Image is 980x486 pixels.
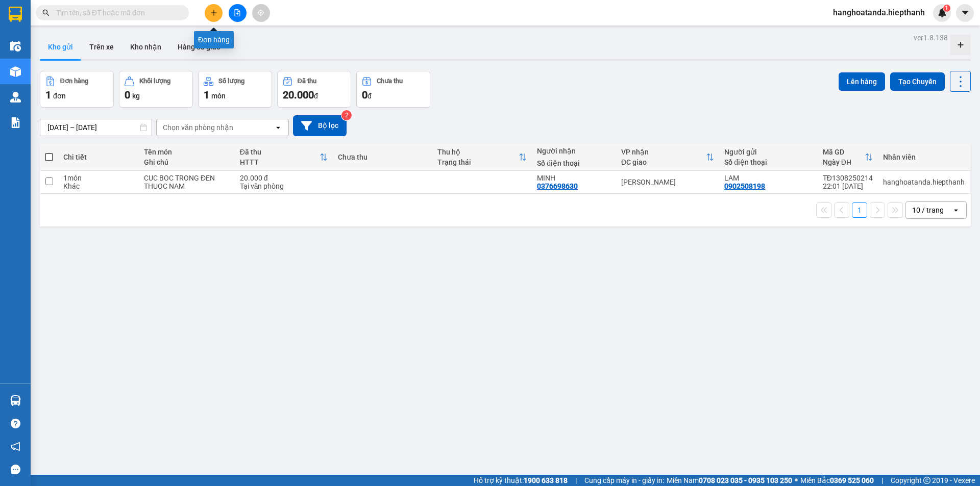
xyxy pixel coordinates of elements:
[883,178,965,186] div: hanghoatanda.hiepthanh
[818,144,878,171] th: Toggle SortBy
[240,174,328,182] div: 20.000 đ
[198,71,272,108] button: Số lượng1món
[437,158,519,166] div: Trạng thái
[341,110,352,120] sup: 2
[53,92,66,100] span: đơn
[139,78,170,85] div: Khối lượng
[724,174,813,182] div: LAM
[537,159,611,167] div: Số điện thoại
[234,9,241,16] span: file-add
[132,92,140,100] span: kg
[667,475,792,486] span: Miền Nam
[621,178,714,186] div: [PERSON_NAME]
[9,7,22,22] img: logo-vxr
[945,5,948,12] span: 1
[938,8,947,17] img: icon-new-feature
[204,89,209,101] span: 1
[584,475,664,486] span: Cung cấp máy in - giấy in:
[795,478,798,482] span: ⚪️
[63,182,134,190] div: Khác
[210,9,217,16] span: plus
[42,9,50,16] span: search
[437,148,519,156] div: Thu hộ
[144,182,230,190] div: THUOC NAM
[45,89,51,101] span: 1
[956,4,974,22] button: caret-down
[40,35,81,59] button: Kho gửi
[63,153,134,161] div: Chi tiết
[943,5,950,12] sup: 1
[724,148,813,156] div: Người gửi
[10,66,21,77] img: warehouse-icon
[277,71,351,108] button: Đã thu20.000đ
[952,206,960,214] svg: open
[914,32,948,43] div: ver 1.8.138
[56,7,177,18] input: Tìm tên, số ĐT hoặc mã đơn
[211,92,226,100] span: món
[218,78,244,85] div: Số lượng
[432,144,532,171] th: Toggle SortBy
[11,419,20,428] span: question-circle
[823,174,873,182] div: TĐ1308250214
[144,174,230,182] div: CUC BOC TRONG ĐEN
[11,442,20,451] span: notification
[377,78,403,85] div: Chưa thu
[10,92,21,103] img: warehouse-icon
[950,35,971,55] div: Tạo kho hàng mới
[10,41,21,52] img: warehouse-icon
[367,92,372,100] span: đ
[10,117,21,128] img: solution-icon
[240,148,320,156] div: Đã thu
[356,71,430,108] button: Chưa thu0đ
[537,182,578,190] div: 0376698630
[63,174,134,182] div: 1 món
[621,158,706,166] div: ĐC giao
[194,31,234,48] div: Đơn hàng
[144,148,230,156] div: Tên món
[283,89,314,101] span: 20.000
[11,465,20,474] span: message
[293,115,347,136] button: Bộ lọc
[122,35,169,59] button: Kho nhận
[839,72,885,91] button: Lên hàng
[40,71,114,108] button: Đơn hàng1đơn
[10,395,21,406] img: warehouse-icon
[298,78,316,85] div: Đã thu
[229,4,247,22] button: file-add
[575,475,577,486] span: |
[724,182,765,190] div: 0902508198
[81,35,122,59] button: Trên xe
[205,4,223,22] button: plus
[119,71,193,108] button: Khối lượng0kg
[616,144,719,171] th: Toggle SortBy
[169,35,229,59] button: Hàng đã giao
[240,182,328,190] div: Tại văn phòng
[823,148,865,156] div: Mã GD
[362,89,367,101] span: 0
[163,122,233,133] div: Chọn văn phòng nhận
[274,123,282,132] svg: open
[474,475,568,486] span: Hỗ trợ kỹ thuật:
[338,153,427,161] div: Chưa thu
[883,153,965,161] div: Nhân viên
[830,476,874,484] strong: 0369 525 060
[881,475,883,486] span: |
[60,78,88,85] div: Đơn hàng
[621,148,706,156] div: VP nhận
[537,174,611,182] div: MINH
[852,202,867,218] button: 1
[314,92,318,100] span: đ
[240,158,320,166] div: HTTT
[524,476,568,484] strong: 1900 633 818
[537,147,611,155] div: Người nhận
[724,158,813,166] div: Số điện thoại
[823,182,873,190] div: 22:01 [DATE]
[144,158,230,166] div: Ghi chú
[257,9,264,16] span: aim
[961,8,970,17] span: caret-down
[923,477,930,484] span: copyright
[125,89,130,101] span: 0
[800,475,874,486] span: Miền Bắc
[699,476,792,484] strong: 0708 023 035 - 0935 103 250
[912,205,944,215] div: 10 / trang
